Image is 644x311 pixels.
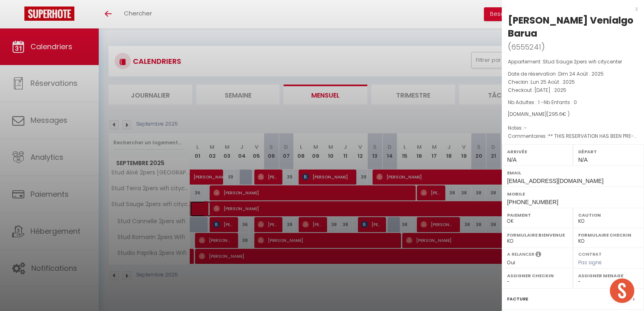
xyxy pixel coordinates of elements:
[546,111,570,117] span: ( € )
[507,272,568,280] label: Assigner Checkin
[578,231,639,239] label: Formulaire Checkin
[507,148,568,156] label: Arrivée
[578,259,602,266] span: Pas signé
[508,58,638,66] p: Appartement :
[507,211,568,219] label: Paiement
[508,99,577,106] span: Nb Adultes : 1 -
[508,70,638,78] p: Date de réservation :
[507,178,603,184] span: [EMAIL_ADDRESS][DOMAIN_NAME]
[508,86,638,94] p: Checkout :
[524,124,527,131] span: -
[507,295,528,303] label: Facture
[507,251,534,258] label: A relancer
[578,157,588,163] span: N/A
[578,272,639,280] label: Assigner Menage
[507,199,558,205] span: [PHONE_NUMBER]
[558,70,604,77] span: Dim 24 Août . 2025
[534,87,566,94] span: [DATE] . 2025
[549,111,562,117] span: 295.6
[508,132,638,140] p: Commentaires :
[578,148,639,156] label: Départ
[508,41,545,52] span: ( )
[502,4,638,14] div: x
[507,169,639,177] label: Email
[508,111,638,118] div: [DOMAIN_NAME]
[578,211,639,219] label: Caution
[507,231,568,239] label: Formulaire Bienvenue
[507,157,516,163] span: N/A
[507,190,639,198] label: Mobile
[508,78,638,86] p: Checkin :
[511,42,541,52] span: 6555241
[543,58,622,65] span: Stud Sauge 2pers wifi citycenter
[578,251,602,256] label: Contrat
[531,78,575,85] span: Lun 25 Août . 2025
[544,99,577,106] span: Nb Enfants : 0
[610,278,634,303] div: Ouvrir le chat
[536,251,541,260] i: Sélectionner OUI si vous souhaiter envoyer les séquences de messages post-checkout
[508,14,638,40] div: [PERSON_NAME] Venialgo Barua
[508,124,638,132] p: Notes :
